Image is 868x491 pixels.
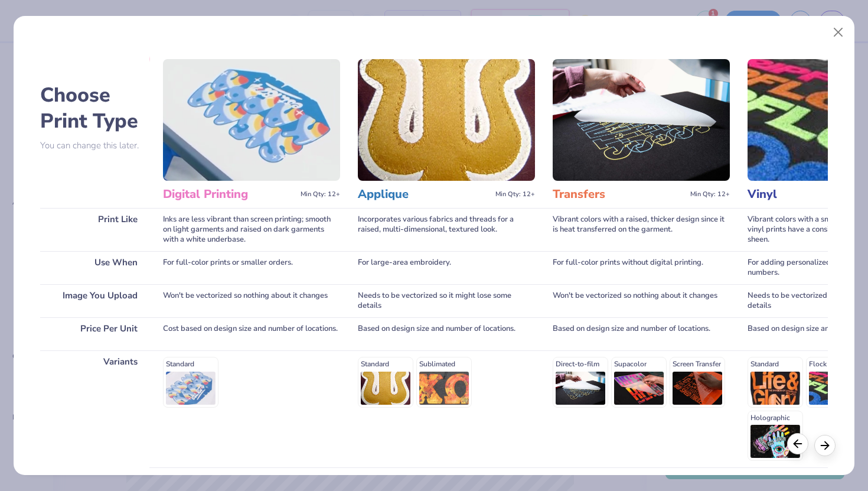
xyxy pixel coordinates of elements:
div: Won't be vectorized so nothing about it changes [163,284,340,317]
div: For large-area embroidery. [358,251,535,284]
img: Digital Printing [163,59,340,181]
button: Close [827,21,850,44]
div: Won't be vectorized so nothing about it changes [553,284,730,317]
img: Transfers [553,59,730,181]
div: Price Per Unit [40,317,149,350]
div: For full-color prints or smaller orders. [163,251,340,284]
div: Use When [40,251,149,284]
div: Based on design size and number of locations. [358,317,535,350]
div: Vibrant colors with a raised, thicker design since it is heat transferred on the garment. [553,208,730,251]
div: Inks are less vibrant than screen printing; smooth on light garments and raised on dark garments ... [163,208,340,251]
img: Applique [358,59,535,181]
div: Incorporates various fabrics and threads for a raised, multi-dimensional, textured look. [358,208,535,251]
h3: Digital Printing [163,187,296,202]
div: Based on design size and number of locations. [553,317,730,350]
span: Min Qty: 12+ [495,190,535,199]
div: Cost based on design size and number of locations. [163,317,340,350]
div: Needs to be vectorized so it might lose some details [358,284,535,317]
div: Variants [40,350,149,467]
div: For full-color prints without digital printing. [553,251,730,284]
div: Image You Upload [40,284,149,317]
div: Print Like [40,208,149,251]
h3: Transfers [553,187,686,202]
span: Min Qty: 12+ [301,190,340,199]
h2: Choose Print Type [40,82,149,134]
h3: Applique [358,187,491,202]
span: Min Qty: 12+ [690,190,730,199]
p: You can change this later. [40,141,149,151]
